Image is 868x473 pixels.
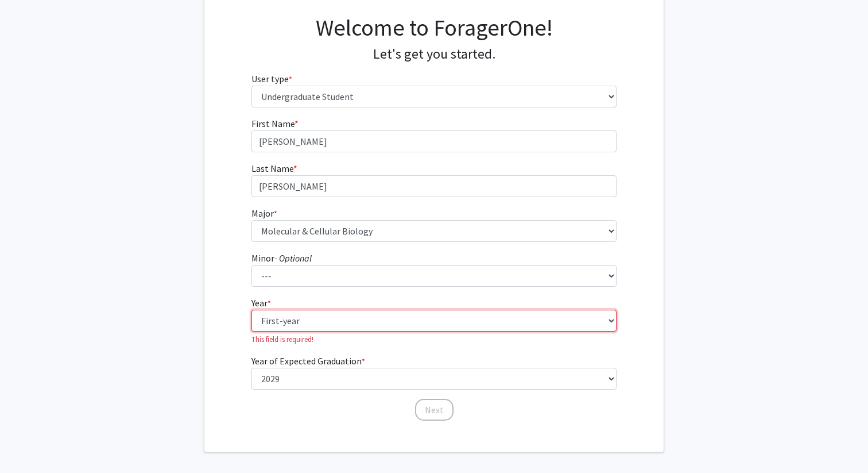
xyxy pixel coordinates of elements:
label: Year [251,296,271,310]
label: Major [251,206,277,220]
span: Last Name [251,163,293,174]
label: Minor [251,251,312,265]
button: Next [415,399,454,421]
label: User type [251,72,292,86]
h1: Welcome to ForagerOne! [251,14,617,41]
label: Year of Expected Graduation [251,354,365,368]
span: First Name [251,118,294,129]
p: This field is required! [251,334,617,345]
iframe: Chat [9,421,49,464]
h4: Let's get you started. [251,46,617,63]
i: - Optional [274,252,312,264]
